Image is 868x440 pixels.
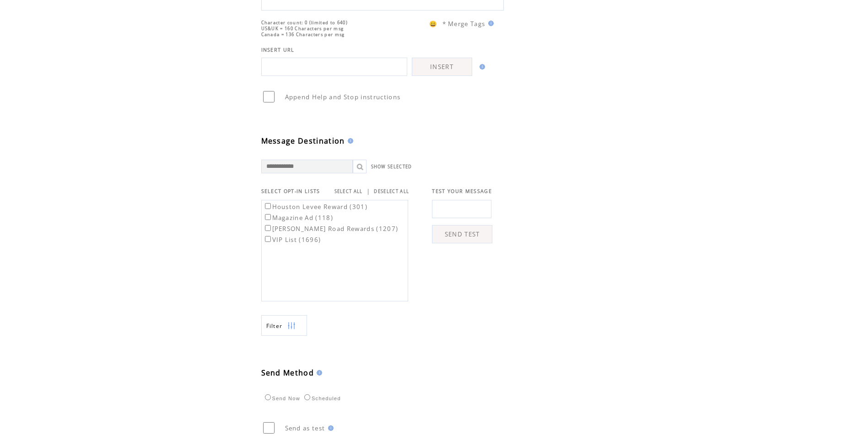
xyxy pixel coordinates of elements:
[261,47,295,53] span: INSERT URL
[265,214,271,220] input: Magazine Ad (118)
[261,20,348,26] span: Character count: 0 (limited to 640)
[263,225,399,233] label: [PERSON_NAME] Road Rewards (1207)
[371,164,412,170] a: SHOW SELECTED
[432,225,492,243] a: SEND TEST
[263,203,368,211] label: Houston Levee Reward (301)
[261,32,345,38] span: Canada = 136 Characters per msg
[442,20,485,28] span: * Merge Tags
[314,370,322,376] img: help.gif
[261,26,344,32] span: US&UK = 160 Characters per msg
[265,236,271,242] input: VIP List (1696)
[285,424,325,432] span: Send as test
[263,214,334,222] label: Magazine Ad (118)
[261,136,345,146] span: Message Destination
[345,138,353,144] img: help.gif
[261,315,307,336] a: Filter
[304,394,310,400] input: Scheduled
[485,21,494,26] img: help.gif
[287,316,296,336] img: filters.png
[261,368,314,378] span: Send Method
[261,188,320,194] span: SELECT OPT-IN LISTS
[265,394,271,400] input: Send Now
[367,187,370,195] span: |
[263,236,321,244] label: VIP List (1696)
[477,64,485,70] img: help.gif
[412,58,472,76] a: INSERT
[263,396,300,401] label: Send Now
[429,20,437,28] span: 😀
[266,322,283,330] span: Show filters
[325,425,334,431] img: help.gif
[432,188,492,194] span: TEST YOUR MESSAGE
[285,93,401,101] span: Append Help and Stop instructions
[334,188,363,194] a: SELECT ALL
[302,396,341,401] label: Scheduled
[265,225,271,231] input: [PERSON_NAME] Road Rewards (1207)
[265,203,271,209] input: Houston Levee Reward (301)
[374,188,409,194] a: DESELECT ALL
